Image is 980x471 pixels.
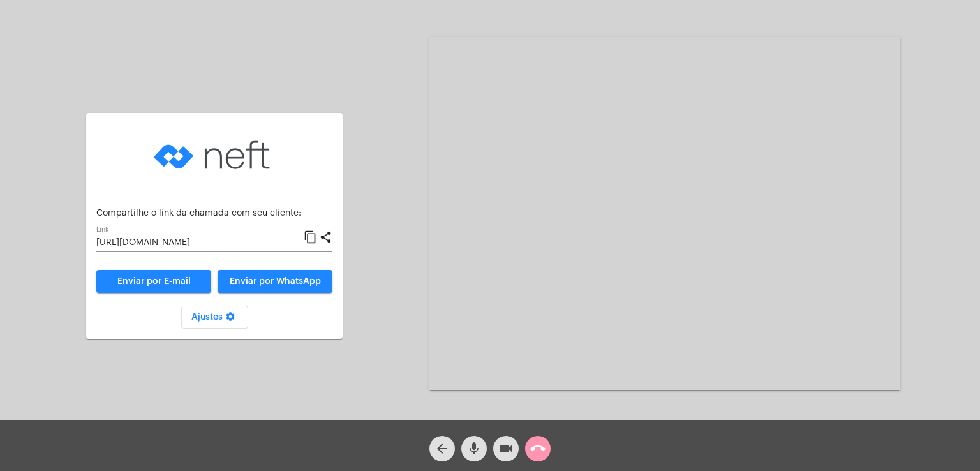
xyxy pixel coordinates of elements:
a: Enviar por E-mail [96,270,211,293]
span: Enviar por WhatsApp [230,277,321,286]
mat-icon: videocam [498,441,514,456]
mat-icon: settings [223,311,238,327]
button: Enviar por WhatsApp [218,270,332,293]
span: Enviar por E-mail [117,277,191,286]
span: Ajustes [191,313,238,322]
img: logo-neft-novo-2.png [151,123,278,187]
mat-icon: share [319,230,332,245]
p: Compartilhe o link da chamada com seu cliente: [96,209,332,218]
mat-icon: mic [466,441,482,456]
mat-icon: arrow_back [434,441,450,456]
mat-icon: call_end [530,441,546,456]
button: Ajustes [181,306,248,329]
mat-icon: content_copy [304,230,317,245]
